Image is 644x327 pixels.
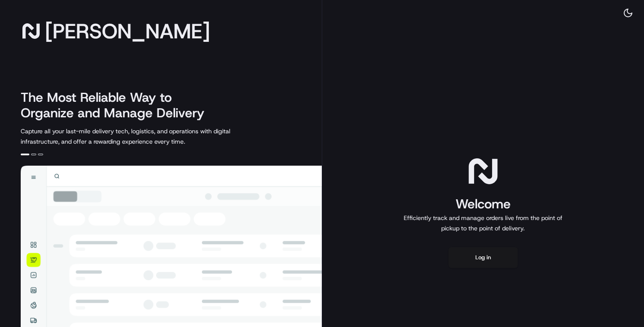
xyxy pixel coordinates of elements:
[400,195,566,213] h1: Welcome
[21,90,214,121] h2: The Most Reliable Way to Organize and Manage Delivery
[449,247,518,268] button: Log in
[21,126,269,147] p: Capture all your last-mile delivery tech, logistics, and operations with digital infrastructure, ...
[400,213,566,233] p: Efficiently track and manage orders live from the point of pickup to the point of delivery.
[45,22,210,40] span: [PERSON_NAME]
